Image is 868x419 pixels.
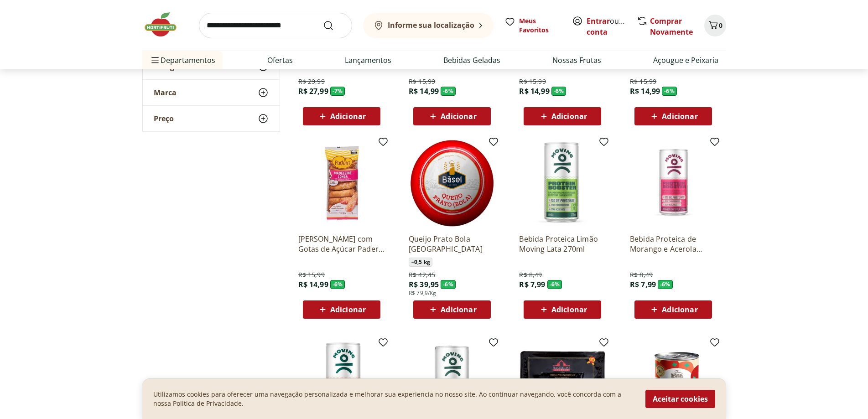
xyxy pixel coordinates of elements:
span: Adicionar [662,306,697,313]
a: Entrar [587,16,610,26]
span: R$ 8,49 [630,270,653,279]
span: Adicionar [330,113,366,120]
button: Adicionar [634,300,712,319]
a: Comprar Novamente [650,16,693,37]
span: R$ 15,99 [298,270,325,279]
span: Adicionar [662,113,697,120]
a: Queijo Prato Bola [GEOGRAPHIC_DATA] [409,234,495,254]
button: Adicionar [413,107,491,125]
a: Criar conta [587,16,637,37]
span: - 6 % [441,280,456,289]
span: - 6 % [551,87,567,96]
span: Marca [154,88,177,97]
button: Adicionar [303,107,380,125]
span: Adicionar [551,113,587,120]
span: Adicionar [441,306,476,313]
span: - 6 % [330,280,345,289]
img: Bebida Proteica Limão Moving Lata 270ml [519,140,606,227]
span: R$ 39,95 [409,279,439,290]
button: Adicionar [413,300,491,319]
span: Meus Favoritos [519,16,561,35]
span: Preço [154,114,174,123]
span: 0 [719,21,722,30]
span: - 6 % [441,87,456,96]
img: Madeleine Longa com Gotas de Açúcar Paderrí Pacote 200g [298,140,385,227]
input: search [199,13,352,38]
a: Bebida Proteica de Morango e Acerola Moving Lata 270ml [630,234,717,254]
button: Aceitar cookies [645,390,715,408]
img: Queijo Prato Bola Basel [409,140,495,227]
span: R$ 79,9/Kg [409,290,437,297]
span: ~ 0,5 kg [409,258,432,267]
button: Informe sua localização [363,13,494,38]
button: Adicionar [524,300,601,319]
span: R$ 8,49 [519,270,542,279]
span: R$ 14,99 [409,86,439,96]
a: Ofertas [267,55,293,66]
span: R$ 29,99 [298,77,325,86]
span: R$ 14,99 [630,86,660,96]
img: Bebida Proteica de Morango e Acerola Moving Lata 270ml [630,140,717,227]
span: R$ 7,99 [519,279,545,290]
button: Preço [143,106,280,131]
button: Submit Search [323,20,345,31]
span: R$ 42,45 [409,270,435,279]
b: Informe sua localização [388,20,474,30]
span: R$ 14,99 [519,86,549,96]
p: Utilizamos cookies para oferecer uma navegação personalizada e melhorar sua experiencia no nosso ... [153,390,634,408]
span: R$ 15,99 [630,77,656,86]
button: Adicionar [303,300,380,319]
span: - 6 % [658,280,673,289]
span: R$ 15,99 [409,77,435,86]
a: Lançamentos [345,55,391,66]
span: R$ 7,99 [630,279,656,290]
span: R$ 15,99 [519,77,546,86]
a: Nossas Frutas [552,55,601,66]
span: Adicionar [441,113,476,120]
span: - 6 % [662,87,677,96]
span: Adicionar [551,306,587,313]
a: Meus Favoritos [504,16,561,35]
a: [PERSON_NAME] com Gotas de Açúcar Paderrí Pacote 200g [298,234,385,254]
span: ou [587,16,627,37]
button: Adicionar [634,107,712,125]
span: - 6 % [547,280,562,289]
span: Adicionar [330,306,366,313]
span: R$ 14,99 [298,279,328,290]
button: Marca [143,80,280,105]
img: Hortifruti [142,11,188,38]
span: - 7 % [330,87,345,96]
a: Bebidas Geladas [443,55,500,66]
button: Adicionar [524,107,601,125]
a: Bebida Proteica Limão Moving Lata 270ml [519,234,606,254]
span: R$ 27,99 [298,86,328,96]
span: Departamentos [150,49,215,71]
button: Menu [150,49,161,71]
a: Açougue e Peixaria [653,55,718,66]
button: Carrinho [704,15,726,36]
